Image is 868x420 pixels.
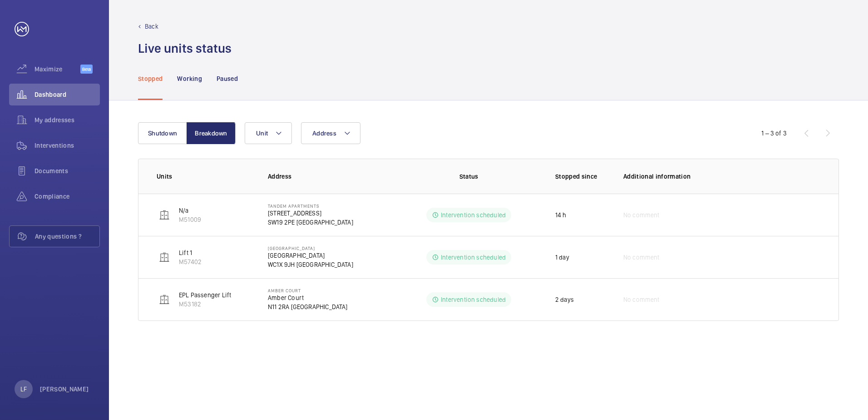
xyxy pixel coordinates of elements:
[35,90,100,99] span: Dashboard
[268,209,353,218] p: [STREET_ADDRESS]
[623,253,660,262] span: No comment
[312,130,336,137] span: Address
[268,245,353,251] p: [GEOGRAPHIC_DATA]
[20,385,27,394] p: LF
[35,232,99,241] span: Any questions ?
[157,172,253,181] p: Units
[268,251,353,260] p: [GEOGRAPHIC_DATA]
[256,130,268,137] span: Unit
[441,295,506,304] p: Intervention scheduled
[245,122,292,144] button: Unit
[35,141,100,150] span: Interventions
[555,253,569,262] p: 1 day
[623,210,660,220] span: No comment
[217,74,238,83] p: Paused
[179,206,201,215] p: N/a
[623,295,660,304] span: No comment
[555,210,567,220] p: 14 h
[555,172,609,181] p: Stopped since
[268,288,348,293] p: Amber Court
[268,260,353,269] p: WC1X 9JH [GEOGRAPHIC_DATA]
[35,192,100,201] span: Compliance
[179,290,231,300] p: EPL Passenger Lift
[441,210,506,220] p: Intervention scheduled
[268,172,397,181] p: Address
[179,215,201,224] p: M51009
[268,302,348,311] p: N11 2RA [GEOGRAPHIC_DATA]
[555,295,574,304] p: 2 days
[138,40,232,57] h1: Live units status
[761,129,787,138] div: 1 – 3 of 3
[159,294,170,305] img: elevator.svg
[268,293,348,302] p: Amber Court
[35,166,100,175] span: Documents
[623,172,820,181] p: Additional information
[301,122,360,144] button: Address
[268,218,353,227] p: SW19 2PE [GEOGRAPHIC_DATA]
[187,122,236,144] button: Breakdown
[441,253,506,262] p: Intervention scheduled
[177,74,202,83] p: Working
[40,385,89,394] p: [PERSON_NAME]
[80,65,93,74] span: Beta
[138,122,187,144] button: Shutdown
[145,22,158,31] p: Back
[138,74,163,83] p: Stopped
[179,300,231,309] p: M53182
[268,203,353,209] p: Tandem Apartments
[35,65,80,74] span: Maximize
[159,252,170,263] img: elevator.svg
[403,172,534,181] p: Status
[179,248,202,257] p: Lift 1
[35,115,100,125] span: My addresses
[179,257,202,266] p: M57402
[159,210,170,220] img: elevator.svg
